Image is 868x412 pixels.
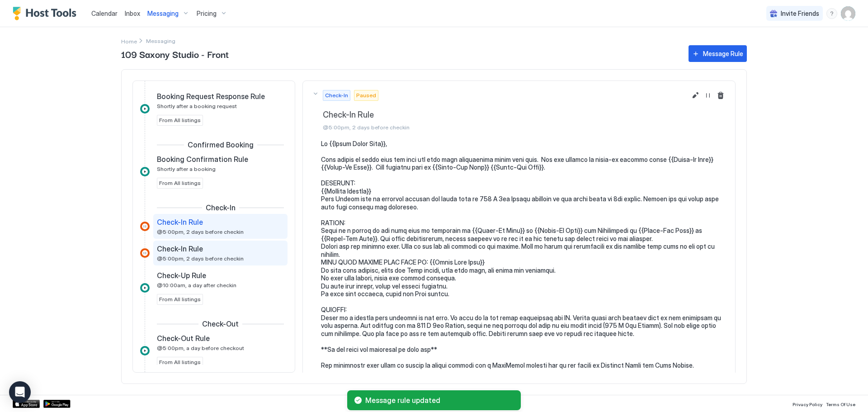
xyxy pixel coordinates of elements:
span: Messaging [147,9,179,18]
span: Pricing [197,9,217,18]
span: Booking Request Response Rule [157,92,265,101]
a: Host Tools Logo [13,7,80,20]
span: Check-In Rule [323,110,686,120]
span: Paused [356,91,376,99]
span: Check-In [206,203,236,212]
span: Message rule updated [365,396,514,405]
span: From All listings [159,358,201,366]
span: Shortly after a booking request [157,103,237,109]
button: Message Rule [689,45,747,62]
div: Open Intercom Messenger [9,381,31,403]
span: @10:00am, a day after checkin [157,282,236,289]
span: From All listings [159,179,201,187]
span: @5:00pm, 2 days before checkin [323,124,686,131]
a: Inbox [125,9,140,18]
div: User profile [841,6,855,21]
a: Home [121,36,137,46]
span: Home [121,38,137,45]
span: 109 Saxony Studio - Front [121,47,679,61]
span: Check-In [325,91,348,99]
button: Resume Message Rule [703,90,713,101]
span: Calendar [91,9,118,17]
span: Check-Out [202,319,239,328]
span: Inbox [125,9,140,17]
span: Check-Out Rule [157,334,210,343]
button: Edit message rule [690,90,701,101]
div: Message Rule [703,49,743,58]
span: Confirmed Booking [188,140,254,149]
span: @5:00pm, 2 days before checkin [157,228,244,235]
span: Invite Friends [781,9,819,18]
span: @5:00pm, 2 days before checkin [157,255,244,262]
span: From All listings [159,295,201,303]
span: Breadcrumb [146,38,175,44]
span: From All listings [159,116,201,124]
span: Booking Confirmation Rule [157,155,248,164]
div: Breadcrumb [121,36,137,46]
a: Calendar [91,9,118,18]
span: Check-Up Rule [157,271,206,280]
div: menu [826,8,837,19]
button: Check-InPausedCheck-In Rule@5:00pm, 2 days before checkinEdit message ruleResume Message RuleDele... [303,81,735,140]
span: Shortly after a booking [157,166,216,172]
span: Check-In Rule [157,244,203,253]
button: Delete message rule [715,90,726,101]
span: @5:00pm, a day before checkout [157,345,244,351]
span: Check-In Rule [157,218,203,227]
